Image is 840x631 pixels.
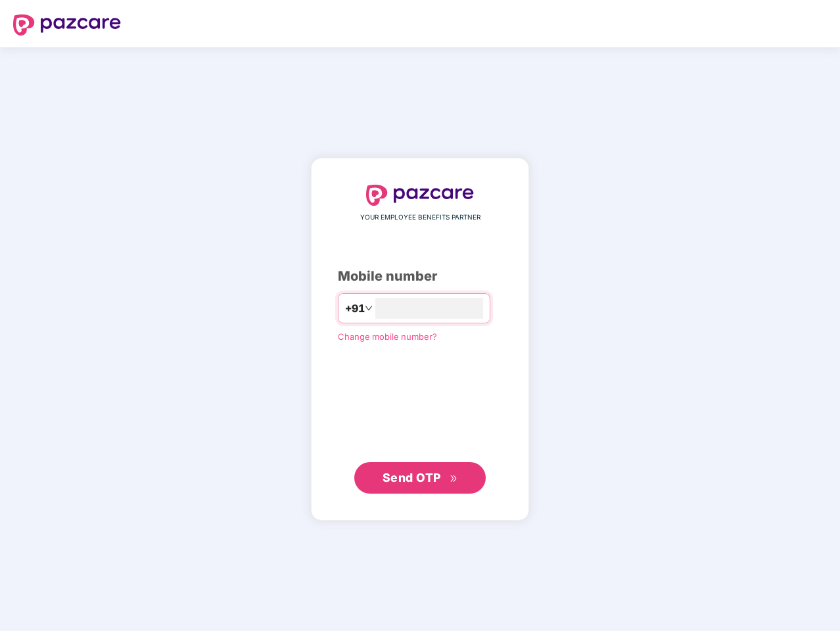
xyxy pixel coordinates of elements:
[450,475,458,483] span: double-right
[338,266,502,287] div: Mobile number
[365,304,373,312] span: down
[366,185,474,206] img: logo
[383,471,441,484] span: Send OTP
[354,462,486,494] button: Send OTPdouble-right
[345,300,365,317] span: +91
[338,331,437,342] a: Change mobile number?
[360,212,480,223] span: YOUR EMPLOYEE BENEFITS PARTNER
[13,14,121,35] img: logo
